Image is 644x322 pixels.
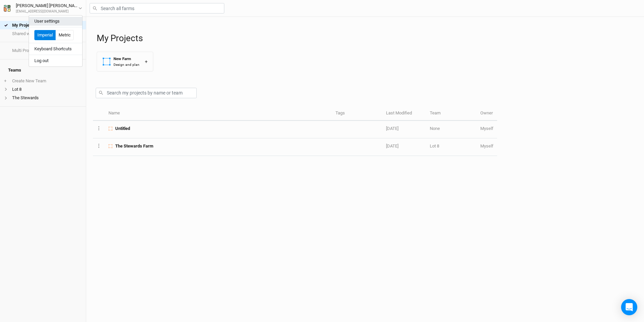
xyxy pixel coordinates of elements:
[16,2,78,9] div: [PERSON_NAME] [PERSON_NAME]
[96,88,197,98] input: Search my projects by name or team
[386,143,398,149] span: Jun 17, 2025 3:00 PM
[16,9,78,14] div: [EMAIL_ADDRESS][DOMAIN_NAME]
[34,30,56,40] button: Imperial
[114,56,139,62] div: New Farm
[426,106,477,121] th: Team
[477,106,497,121] th: Owner
[97,52,153,72] button: New FarmDesign and plan+
[105,106,332,121] th: Name
[115,143,153,149] span: The Stewards Farm
[621,299,637,315] div: Open Intercom Messenger
[4,78,6,84] span: +
[426,121,477,138] td: None
[29,56,82,65] button: Log out
[56,30,74,40] button: Metric
[3,2,83,14] button: [PERSON_NAME] [PERSON_NAME][EMAIL_ADDRESS][DOMAIN_NAME]
[29,45,82,53] button: Keyboard Shortcuts
[115,126,130,132] span: Untitled
[145,58,148,65] div: +
[386,126,398,131] span: Sep 1, 2025 4:10 AM
[332,106,382,121] th: Tags
[4,63,82,77] h4: Teams
[480,143,493,149] span: drpope59@yahoo.com
[382,106,426,121] th: Last Modified
[90,3,224,14] input: Search all farms
[29,17,82,26] button: User settings
[97,33,637,44] h1: My Projects
[114,62,139,67] div: Design and plan
[480,126,493,131] span: drpope59@yahoo.com
[426,138,477,156] td: Lot 8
